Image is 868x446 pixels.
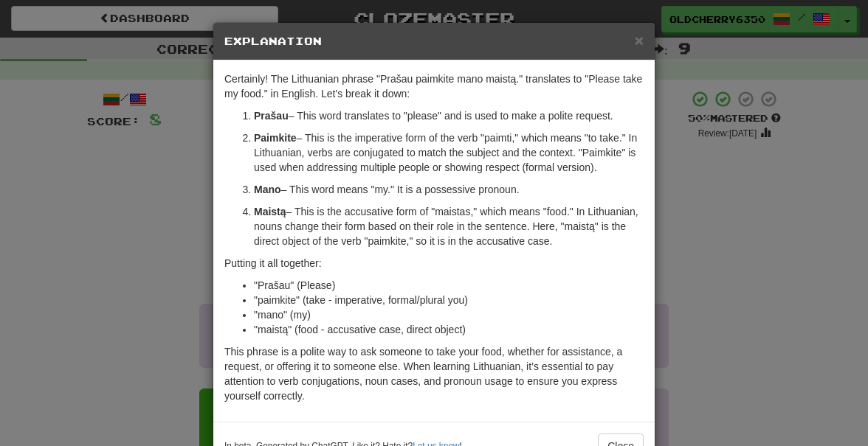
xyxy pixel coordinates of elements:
[224,34,644,49] h5: Explanation
[224,344,644,403] p: This phrase is a polite way to ask someone to take your food, whether for assistance, a request, ...
[254,293,644,307] li: "paimkite" (take - imperative, formal/plural you)
[635,32,644,48] button: Close
[224,72,644,101] p: Certainly! The Lithuanian phrase "Prašau paimkite mano maistą." translates to "Please take my foo...
[254,182,644,197] p: – This word means "my." It is a possessive pronoun.
[254,206,286,217] strong: Maistą
[254,322,644,337] li: "maistą" (food - accusative case, direct object)
[254,108,644,123] p: – This word translates to "please" and is used to make a polite request.
[254,204,644,248] p: – This is the accusative form of "maistas," which means "food." In Lithuanian, nouns change their...
[254,307,644,322] li: "mano" (my)
[254,132,297,144] strong: Paimkite
[254,184,281,195] strong: Mano
[254,130,644,175] p: – This is the imperative form of the verb "paimti," which means "to take." In Lithuanian, verbs a...
[254,278,644,293] li: "Prašau" (Please)
[224,256,644,271] p: Putting it all together:
[254,110,289,122] strong: Prašau
[635,32,644,49] span: ×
